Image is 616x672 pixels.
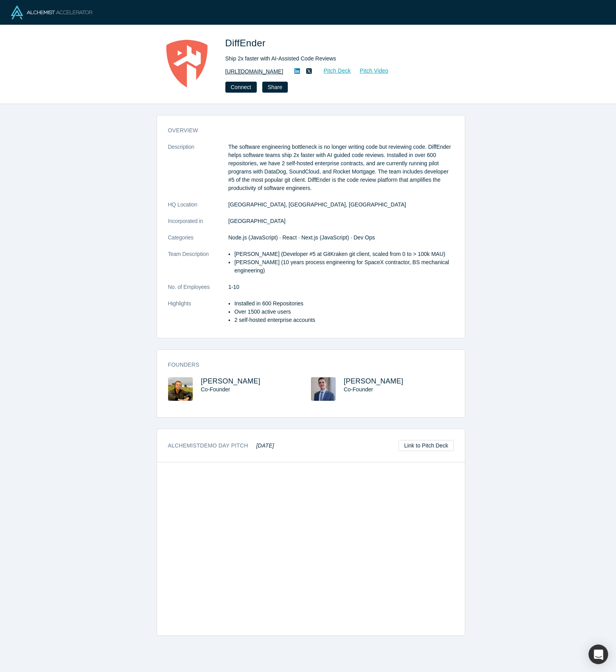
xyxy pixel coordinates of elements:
dd: [GEOGRAPHIC_DATA], [GEOGRAPHIC_DATA], [GEOGRAPHIC_DATA] [228,201,454,209]
div: Ship 2x faster with AI-Assisted Code Reviews [225,55,445,63]
a: Pitch Video [351,66,389,75]
img: DiffEnder's Logo [159,36,214,91]
img: Alchemist Logo [11,5,92,19]
dt: Description [168,143,228,201]
p: The software engineering bottleneck is no longer writing code but reviewing code. DiffEnder helps... [228,143,454,192]
a: Pitch Deck [315,66,351,75]
li: [PERSON_NAME] (10 years process engineering for SpaceX contractor, BS mechanical engineering) [234,258,454,275]
dt: Incorporated in [168,217,228,234]
img: Kyle Smith's Profile Image [168,377,193,401]
img: Connor Owen's Profile Image [311,377,336,401]
li: Over 1500 active users [234,308,454,316]
dt: Categories [168,234,228,250]
li: Installed in 600 Repositories [234,299,454,308]
button: Connect [225,82,257,93]
a: Link to Pitch Deck [398,440,453,451]
span: Node.js (JavaScript) · React · Next.js (JavaScript) · Dev Ops [228,234,375,241]
dt: Team Description [168,250,228,283]
a: [PERSON_NAME] [201,377,261,385]
iframe: DiffEnder [157,462,465,635]
dd: [GEOGRAPHIC_DATA] [228,217,454,225]
dt: No. of Employees [168,283,228,299]
dt: Highlights [168,299,228,332]
h3: Founders [168,361,443,369]
li: [PERSON_NAME] (Developer #5 at GitKraken git client, scaled from 0 to > 100k MAU) [234,250,454,258]
span: Co-Founder [344,386,373,393]
dt: HQ Location [168,201,228,217]
dd: 1-10 [228,283,454,291]
li: 2 self-hosted enterprise accounts [234,316,454,324]
span: DiffEnder [225,38,269,48]
a: [PERSON_NAME] [344,377,404,385]
button: Share [262,82,288,93]
a: [URL][DOMAIN_NAME] [225,68,283,76]
em: [DATE] [256,442,274,449]
h3: overview [168,126,443,135]
span: Co-Founder [201,386,230,393]
h3: Alchemist Demo Day Pitch [168,442,274,450]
